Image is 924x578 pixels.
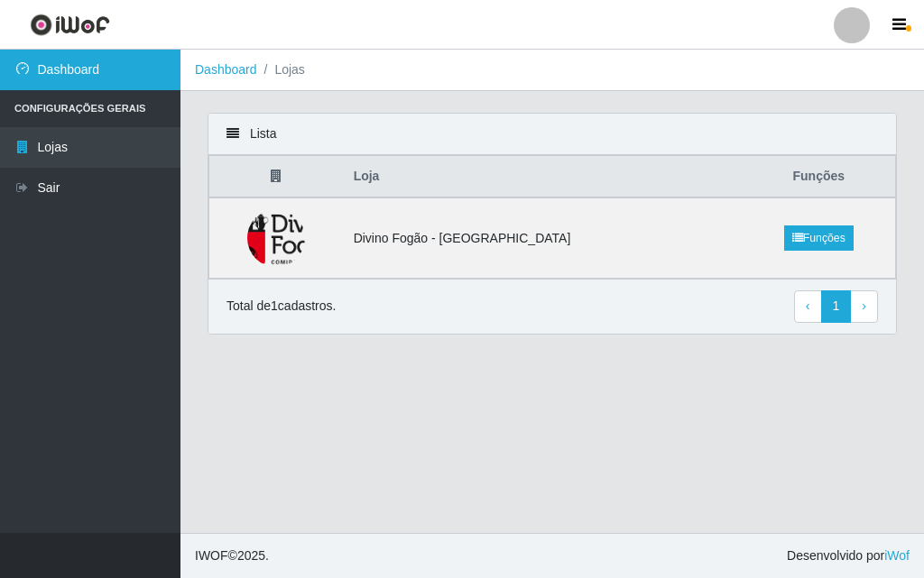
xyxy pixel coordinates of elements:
[794,290,878,323] nav: pagination
[257,60,305,79] li: Lojas
[862,298,866,313] span: ›
[195,548,228,563] span: IWOF
[195,546,269,565] span: © 2025 .
[850,290,878,323] a: Next
[884,548,910,563] a: iWof
[207,209,346,267] img: Divino Fogão - Campina Grande
[784,225,854,251] a: Funções
[180,50,924,91] nav: breadcrumb
[743,156,896,198] th: Funções
[195,62,257,77] a: Dashboard
[208,114,896,155] div: Lista
[794,290,822,323] a: Previous
[787,546,910,565] span: Desenvolvido por
[821,290,852,323] a: 1
[30,14,110,36] img: CoreUI Logo
[343,156,743,198] th: Loja
[806,298,810,313] span: ‹
[226,297,336,316] p: Total de 1 cadastros.
[343,197,743,279] td: Divino Fogão - [GEOGRAPHIC_DATA]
